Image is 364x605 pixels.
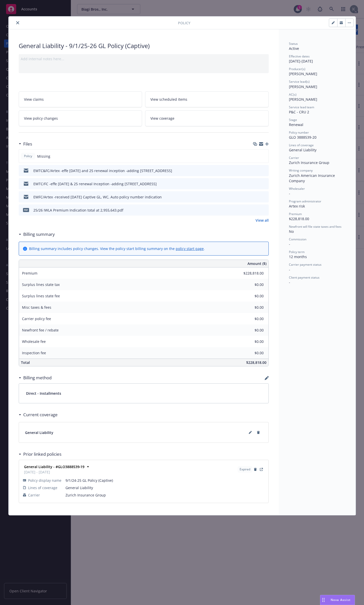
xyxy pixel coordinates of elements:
[23,231,55,238] h3: Billing summary
[24,97,44,102] span: View claims
[65,485,264,490] span: General Liability
[25,430,53,435] span: General Liability
[23,208,29,212] span: pdf
[289,84,317,89] span: [PERSON_NAME]
[234,269,267,277] input: 0.00
[262,207,267,213] button: preview file
[320,595,355,605] button: Nova Assist
[150,116,174,121] span: View coverage
[19,110,142,126] a: View policy changes
[234,304,267,311] input: 0.00
[23,451,61,457] h3: Prior linked policies
[37,154,50,159] span: Missing
[28,485,57,490] span: Lines of coverage
[23,154,33,158] span: Policy
[262,194,267,200] button: preview file
[28,492,40,498] span: Carrier
[33,168,172,173] div: EMTC&FC/Artex -effe [DATE] and 25 renewal inception -adding [STREET_ADDRESS]
[22,328,59,332] span: Newfront fee / rebate
[22,294,60,298] span: Surplus lines state fee
[22,316,51,321] span: Carrier policy fee
[289,54,346,64] div: [DATE] - [DATE]
[289,67,305,71] span: Producer(s)
[19,384,268,403] div: Direct - Installments
[289,135,316,140] span: GLO 3888539-20
[234,292,267,300] input: 0.00
[176,246,204,251] a: policy start page
[320,595,327,605] div: Drag to move
[289,122,303,127] span: Renewal
[22,271,37,276] span: Premium
[22,339,46,344] span: Wholesale fee
[289,275,320,280] span: Client payment status
[254,181,258,186] button: download file
[289,130,309,135] span: Policy number
[254,194,258,200] button: download file
[234,326,267,334] input: 0.00
[289,262,322,267] span: Carrier payment status
[145,110,269,126] a: View coverage
[21,56,267,61] div: Add internal notes here...
[254,168,258,173] button: download file
[247,261,266,266] span: Amount ($)
[33,207,123,213] div: 25/26 IWLA Premium Indication total at 2,955,643.pdf
[289,118,297,122] span: Stage
[289,156,299,160] span: Carrier
[289,92,297,97] span: AC(s)
[289,79,310,84] span: Service lead(s)
[289,97,317,102] span: [PERSON_NAME]
[178,20,190,26] span: Policy
[289,204,305,208] span: Artex risk
[289,250,305,254] span: Policy term
[289,191,290,196] span: -
[234,338,267,345] input: 0.00
[19,141,32,147] div: Files
[145,91,269,107] a: View scheduled items
[23,141,32,147] h3: Files
[289,186,305,191] span: Wholesaler
[29,246,205,251] div: Billing summary includes policy changes. View the policy start billing summary on the .
[289,267,290,272] span: -
[240,467,250,472] span: Expired
[289,168,313,173] span: Writing company
[289,212,302,216] span: Premium
[289,110,309,114] span: P&C - CRU 2
[22,305,51,310] span: Misc taxes & fees
[262,168,267,173] button: preview file
[289,216,309,221] span: $228,818.00
[289,280,290,285] span: -
[24,116,58,121] span: View policy changes
[246,360,266,365] span: $228,818.00
[256,218,269,223] a: View all
[19,451,61,457] div: Prior linked policies
[289,229,294,234] span: No
[258,466,264,472] a: View Policy
[254,207,258,213] button: download file
[289,254,307,259] span: 12 months
[289,173,336,183] span: Zurich American Insurance Company
[19,231,55,238] div: Billing summary
[19,411,58,418] div: Current coverage
[289,199,321,203] span: Program administrator
[23,411,58,418] h3: Current coverage
[262,181,267,186] button: preview file
[150,97,187,102] span: View scheduled items
[19,374,52,381] div: Billing method
[234,315,267,323] input: 0.00
[289,143,314,147] span: Lines of coverage
[289,105,314,109] span: Service lead team
[65,478,264,483] span: 9/1/24-25 GL Policy (Captive)
[289,237,306,241] span: Commission
[23,374,52,381] h3: Billing method
[289,54,310,58] span: Effective dates
[331,598,351,602] span: Nova Assist
[24,469,85,475] span: [DATE] - [DATE]
[234,349,267,357] input: 0.00
[33,194,162,200] div: EMFC/Artex -received [DATE] Captive GL, WC, Auto policy number indication
[289,242,290,246] span: -
[289,160,329,165] span: Zurich Insurance Group
[33,181,157,186] div: EMTC/FC -effe [DATE] & 25 renewal Inception -adding [STREET_ADDRESS]
[289,71,317,76] span: [PERSON_NAME]
[28,478,61,483] span: Policy display name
